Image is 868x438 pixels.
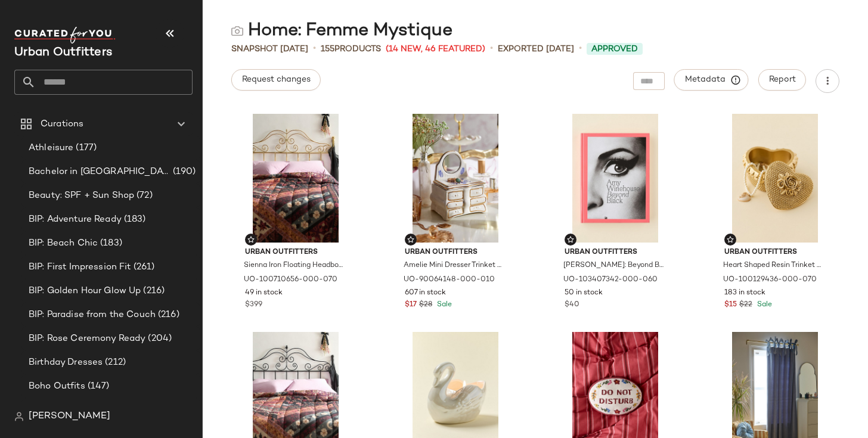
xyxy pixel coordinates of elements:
[145,332,172,346] span: (204)
[156,308,179,322] span: (216)
[245,247,346,258] span: Urban Outfitters
[435,301,452,309] span: Sale
[170,165,196,179] span: (190)
[41,117,83,131] span: Curations
[404,260,505,271] span: Amelie Mini Dresser Trinket Box in White at Urban Outfitters
[321,43,381,55] div: Products
[579,42,582,56] span: •
[241,75,311,85] span: Request changes
[29,189,134,203] span: Beauty: SPF + Sun Shop
[565,288,603,299] span: 50 in stock
[407,236,414,243] img: svg%3e
[405,288,446,299] span: 607 in stock
[405,300,417,310] span: $17
[29,332,145,346] span: BIP: Rose Ceremony Ready
[405,247,506,258] span: Urban Outfitters
[404,275,495,285] span: UO-90064148-000-010
[563,275,658,285] span: UO-103407342-000-060
[419,300,432,310] span: $28
[724,247,826,258] span: Urban Outfitters
[131,260,155,274] span: (261)
[386,43,485,55] span: (14 New, 46 Featured)
[29,403,170,417] span: BTS Curated Dorm Shops: Feminine
[29,141,73,155] span: Athleisure
[245,300,262,310] span: $399
[231,25,243,37] img: svg%3e
[565,300,579,310] span: $40
[231,69,321,91] button: Request changes
[244,260,345,271] span: Sienna Iron Floating Headboard in Gold at Urban Outfitters
[674,69,749,91] button: Metadata
[321,45,334,54] span: 155
[758,69,806,91] button: Report
[567,236,574,243] img: svg%3e
[723,275,817,285] span: UO-100129436-000-070
[235,114,356,243] img: 100710656_070_b
[231,43,308,55] span: Snapshot [DATE]
[490,42,493,56] span: •
[724,300,737,310] span: $15
[245,288,283,299] span: 49 in stock
[724,288,765,299] span: 183 in stock
[29,165,170,179] span: Bachelor in [GEOGRAPHIC_DATA]: LP
[103,356,126,369] span: (212)
[563,260,665,271] span: [PERSON_NAME]: Beyond Black By [PERSON_NAME] in Pink at Urban Outfitters
[29,237,98,250] span: BIP: Beach Chic
[498,43,574,55] p: Exported [DATE]
[141,284,165,298] span: (216)
[29,213,122,226] span: BIP: Adventure Ready
[29,356,103,369] span: Birthday Dresses
[170,403,196,417] span: (260)
[768,75,796,85] span: Report
[739,300,752,310] span: $22
[134,189,153,203] span: (72)
[313,42,316,56] span: •
[29,380,85,393] span: Boho Outfits
[14,27,116,44] img: cfy_white_logo.C9jOOHJF.svg
[98,237,122,250] span: (183)
[85,380,110,393] span: (147)
[29,260,131,274] span: BIP: First Impression Fit
[122,213,146,226] span: (183)
[14,412,24,421] img: svg%3e
[755,301,772,309] span: Sale
[231,19,452,43] div: Home: Femme Mystique
[591,43,638,55] span: Approved
[29,284,141,298] span: BIP: Golden Hour Glow Up
[395,114,516,243] img: 90064148_010_b
[247,236,255,243] img: svg%3e
[723,260,824,271] span: Heart Shaped Resin Trinket Box in Gold at Urban Outfitters
[565,247,666,258] span: Urban Outfitters
[29,308,156,322] span: BIP: Paradise from the Couch
[73,141,97,155] span: (177)
[727,236,734,243] img: svg%3e
[715,114,835,243] img: 100129436_070_b
[14,46,112,59] span: Current Company Name
[684,74,739,85] span: Metadata
[29,409,110,424] span: [PERSON_NAME]
[244,275,337,285] span: UO-100710656-000-070
[555,114,675,243] img: 103407342_060_b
